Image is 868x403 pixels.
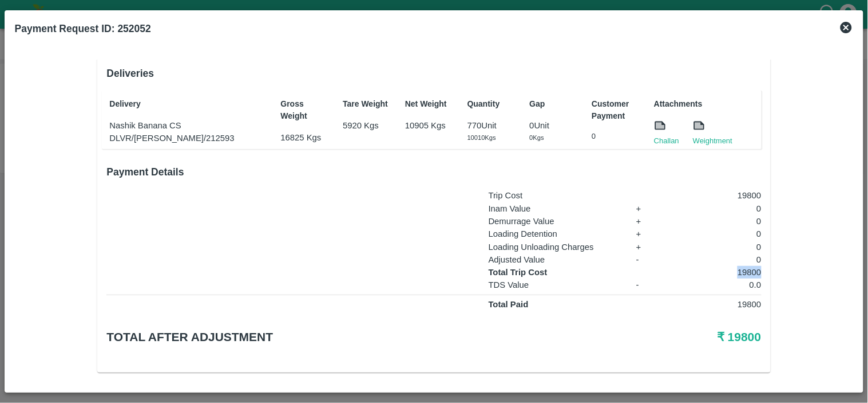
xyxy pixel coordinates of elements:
[281,131,331,144] p: 16825 Kgs
[671,241,762,253] p: 0
[489,228,625,240] p: Loading Detention
[489,202,625,215] p: Inam Value
[343,119,393,132] p: 5920 Kgs
[15,23,151,34] b: Payment Request ID: 252052
[636,202,659,215] p: +
[636,228,659,240] p: +
[530,119,580,132] p: 0 Unit
[671,228,762,240] p: 0
[489,253,625,266] p: Adjusted Value
[489,268,548,277] strong: Total Trip Cost
[671,202,762,215] p: 0
[530,134,544,141] span: 0 Kgs
[671,253,762,266] p: 0
[489,189,625,202] p: Trip Cost
[489,279,625,291] p: TDS Value
[671,189,762,202] p: 19800
[671,298,762,311] p: 19800
[281,98,331,122] p: Gross Weight
[106,65,761,81] h6: Deliveries
[109,119,268,132] p: Nashik Banana CS
[489,300,529,309] strong: Total Paid
[109,132,268,144] p: DLVR/[PERSON_NAME]/212593
[693,135,732,147] a: Weightment
[671,215,762,228] p: 0
[106,329,543,345] h5: Total after adjustment
[467,98,517,110] p: Quantity
[343,98,393,110] p: Tare Weight
[654,135,679,147] a: Challan
[654,98,758,110] p: Attachments
[543,329,761,345] h5: ₹ 19800
[671,279,762,291] p: 0.0
[636,253,659,266] p: -
[467,119,517,132] p: 770 Unit
[489,241,625,253] p: Loading Unloading Charges
[109,98,268,110] p: Delivery
[405,98,455,110] p: Net Weight
[106,164,761,180] h6: Payment Details
[636,279,659,291] p: -
[489,215,625,228] p: Demurrage Value
[636,241,659,253] p: +
[467,134,496,141] span: 10010 Kgs
[671,266,762,279] p: 19800
[405,119,455,132] p: 10905 Kgs
[592,98,641,122] p: Customer Payment
[636,215,659,228] p: +
[530,98,580,110] p: Gap
[592,131,641,142] p: 0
